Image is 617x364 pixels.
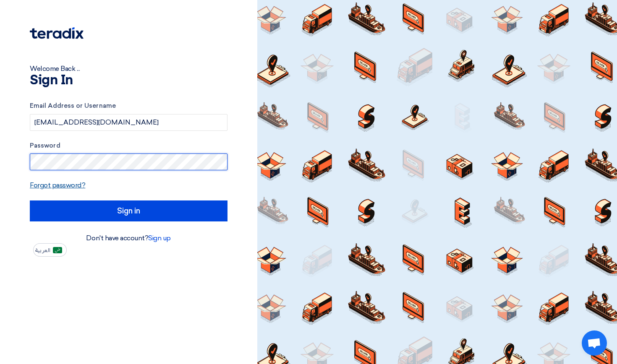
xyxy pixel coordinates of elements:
button: العربية [33,243,67,257]
img: Teradix logo [30,27,84,39]
input: Sign in [30,200,227,221]
a: Open chat [582,330,607,356]
a: Forgot password? [30,181,85,189]
label: Email Address or Username [30,101,227,111]
h1: Sign In [30,74,227,87]
img: ar-AR.png [53,247,62,253]
span: العربية [35,247,50,253]
div: Don't have account? [30,233,227,243]
a: Sign up [148,234,171,242]
input: Enter your business email or username [30,114,227,131]
label: Password [30,141,227,151]
div: Welcome Back ... [30,64,227,74]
